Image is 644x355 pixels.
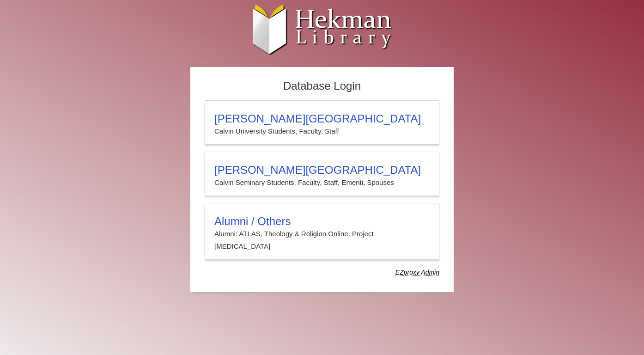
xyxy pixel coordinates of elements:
[214,177,430,189] p: Calvin Seminary Students, Faculty, Staff, Emeriti, Spouses
[214,112,430,125] h3: [PERSON_NAME][GEOGRAPHIC_DATA]
[214,215,430,252] summary: Alumni / OthersAlumni: ATLAS, Theology & Religion Online, Project [MEDICAL_DATA]
[395,269,439,276] dfn: Use Alumni login
[200,77,444,96] h2: Database Login
[214,125,430,137] p: Calvin University Students, Faculty, Staff
[205,152,439,196] a: [PERSON_NAME][GEOGRAPHIC_DATA]Calvin Seminary Students, Faculty, Staff, Emeriti, Spouses
[214,215,430,228] h3: Alumni / Others
[214,228,430,252] p: Alumni: ATLAS, Theology & Religion Online, Project [MEDICAL_DATA]
[214,164,430,177] h3: [PERSON_NAME][GEOGRAPHIC_DATA]
[205,100,439,145] a: [PERSON_NAME][GEOGRAPHIC_DATA]Calvin University Students, Faculty, Staff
